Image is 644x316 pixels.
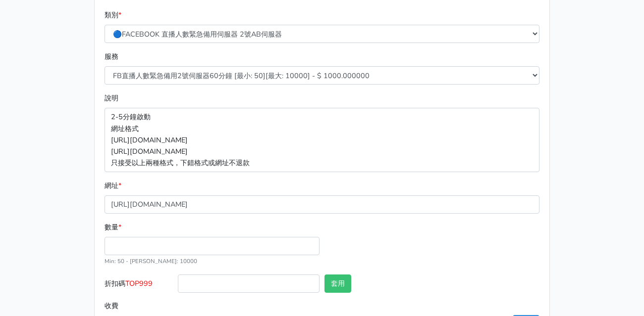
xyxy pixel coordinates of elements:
label: 網址 [105,180,121,191]
label: 服務 [105,51,118,62]
label: 類別 [105,9,121,21]
button: 套用 [324,274,351,293]
small: Min: 50 - [PERSON_NAME]: 10000 [105,257,197,265]
input: 格式為https://www.facebook.com/topfblive/videos/123456789/ [105,195,539,214]
label: 說明 [105,92,118,104]
p: 2-5分鐘啟動 網址格式 [URL][DOMAIN_NAME] [URL][DOMAIN_NAME] 只接受以上兩種格式，下錯格式或網址不退款 [105,108,539,172]
label: 收費 [102,297,175,315]
label: 折扣碼 [102,274,175,297]
label: 數量 [105,222,121,233]
span: TOP999 [125,278,153,288]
